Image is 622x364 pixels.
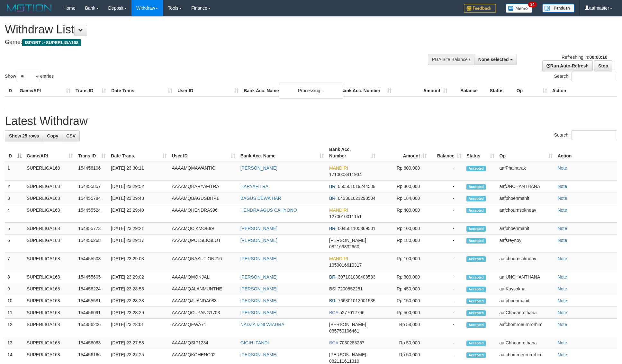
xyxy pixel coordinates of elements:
span: Copy 1050016610317 to clipboard [329,262,362,268]
a: Note [558,184,567,189]
span: Accepted [466,226,486,232]
a: Note [558,208,567,213]
td: AAAAMQNASUTION216 [169,253,238,271]
td: 154456206 [76,319,108,337]
span: Copy 043301021298504 to clipboard [338,196,375,201]
td: 13 [5,337,24,349]
a: [PERSON_NAME] [240,310,277,315]
input: Search: [572,130,617,140]
td: [DATE] 23:28:29 [108,307,169,319]
a: GIGIH IFANDI [240,340,269,345]
td: SUPERLIGA168 [24,192,76,204]
span: BCA [329,310,338,315]
td: 154456091 [76,307,108,319]
td: Rp 800,000 [378,271,429,283]
td: - [429,307,464,319]
td: - [429,253,464,271]
a: Note [558,298,567,303]
td: SUPERLIGA168 [24,337,76,349]
strong: 00:00:10 [589,55,607,60]
img: MOTION_logo.png [5,3,54,13]
span: Accepted [466,238,486,244]
td: SUPERLIGA168 [24,307,76,319]
a: [PERSON_NAME] [240,274,277,280]
th: Trans ID: activate to sort column ascending [76,144,108,162]
td: Rp 50,000 [378,337,429,349]
td: 8 [5,271,24,283]
td: SUPERLIGA168 [24,235,76,253]
td: AAAAMQSIP1234 [169,337,238,349]
td: [DATE] 23:29:21 [108,223,169,235]
span: Copy 085750106461 to clipboard [329,328,359,333]
label: Search: [554,72,617,81]
div: PGA Site Balance / [428,54,474,65]
h4: Game: [5,39,408,46]
td: SUPERLIGA168 [24,223,76,235]
td: 154455524 [76,204,108,223]
td: aafchournsokneav [497,253,555,271]
td: Rp 400,000 [378,204,429,223]
span: Refreshing in: [562,55,607,60]
td: 2 [5,181,24,192]
label: Show entries [5,72,54,81]
a: Note [558,352,567,357]
td: AAAAMQMAWANTIO [169,162,238,181]
td: [DATE] 23:29:40 [108,204,169,223]
td: 1 [5,162,24,181]
td: Rp 100,000 [378,253,429,271]
td: - [429,319,464,337]
th: Balance [450,85,487,97]
a: Note [558,310,567,315]
a: [PERSON_NAME] [240,226,277,231]
td: [DATE] 23:29:03 [108,253,169,271]
th: Trans ID [73,85,109,97]
span: MANDIRI [329,208,348,213]
td: [DATE] 23:28:01 [108,319,169,337]
td: 7 [5,253,24,271]
td: Rp 450,000 [378,283,429,295]
td: [DATE] 23:28:38 [108,295,169,307]
span: Copy 7200852251 to clipboard [338,286,363,291]
td: 154456106 [76,162,108,181]
div: Processing... [279,83,343,99]
img: Button%20Memo.svg [506,4,533,13]
td: SUPERLIGA168 [24,295,76,307]
td: 154455503 [76,253,108,271]
td: SUPERLIGA168 [24,283,76,295]
td: 154456063 [76,337,108,349]
span: Copy 004501105369501 to clipboard [338,226,375,231]
span: Copy 1270010011151 to clipboard [329,214,362,219]
a: Note [558,340,567,345]
span: Accepted [466,341,486,346]
span: Copy 1710003411934 to clipboard [329,172,362,177]
img: Feedback.jpg [464,4,496,13]
th: User ID [175,85,241,97]
td: - [429,337,464,349]
td: - [429,162,464,181]
span: Copy 766301013001535 to clipboard [338,298,375,303]
span: [PERSON_NAME] [329,352,366,357]
span: BRI [329,226,337,231]
td: aafphoenmanit [497,295,555,307]
td: - [429,235,464,253]
span: Copy 050501019244508 to clipboard [338,184,375,189]
span: BRI [329,298,337,303]
a: [PERSON_NAME] [240,238,277,243]
span: Accepted [466,298,486,304]
td: [DATE] 23:29:02 [108,271,169,283]
td: [DATE] 23:29:17 [108,235,169,253]
td: 10 [5,295,24,307]
td: AAAAMQBAGUSDHP1 [169,192,238,204]
td: aafChheanrothana [497,307,555,319]
span: Accepted [466,287,486,292]
td: 154456224 [76,283,108,295]
span: MANDIRI [329,256,348,261]
td: Rp 600,000 [378,162,429,181]
span: ISPORT > SUPERLIGA168 [22,39,81,46]
span: Accepted [466,184,486,190]
td: - [429,192,464,204]
th: User ID: activate to sort column ascending [169,144,238,162]
a: Note [558,274,567,280]
a: HARYAFITRA [240,184,268,189]
th: Bank Acc. Name: activate to sort column ascending [238,144,327,162]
